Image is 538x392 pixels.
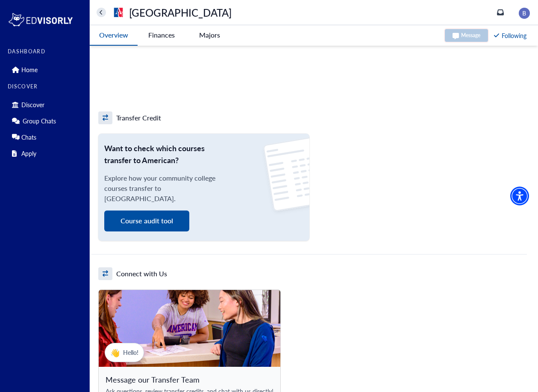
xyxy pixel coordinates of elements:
button: Overview [90,25,138,46]
div: Chats [8,130,84,144]
button: Course audit tool [104,211,189,231]
div: Apply [8,146,84,160]
p: Home [21,66,38,73]
a: inbox [497,9,504,16]
div: Group Chats [8,114,84,128]
button: home [97,8,106,17]
img: image [519,8,530,19]
div: Accessibility Menu [510,187,529,205]
img: universityName [112,6,125,19]
p: Group Chats [23,117,56,125]
p: Chats [21,134,36,141]
p: Explore how your community college courses transfer to [GEOGRAPHIC_DATA]. [104,173,223,204]
p: Want to check which courses transfer to American? [104,142,223,166]
button: Following [493,30,527,41]
div: Following [494,31,526,40]
img: 👋 [99,290,280,367]
label: DISCOVER [8,84,84,90]
p: Discover [21,101,44,108]
button: Finances [138,25,185,45]
div: 👋 [110,347,120,358]
h5: Transfer Credit [116,113,161,123]
div: Hello! [105,343,144,362]
p: Apply [21,150,36,157]
span: Message our Transfer Team [106,374,273,385]
div: Discover [8,98,84,111]
button: Majors [185,25,233,45]
img: logo [8,11,73,28]
p: [GEOGRAPHIC_DATA] [129,8,232,17]
h5: Connect with Us [116,269,167,278]
div: Home [8,63,84,76]
label: DASHBOARD [8,49,84,55]
img: document [260,136,309,216]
